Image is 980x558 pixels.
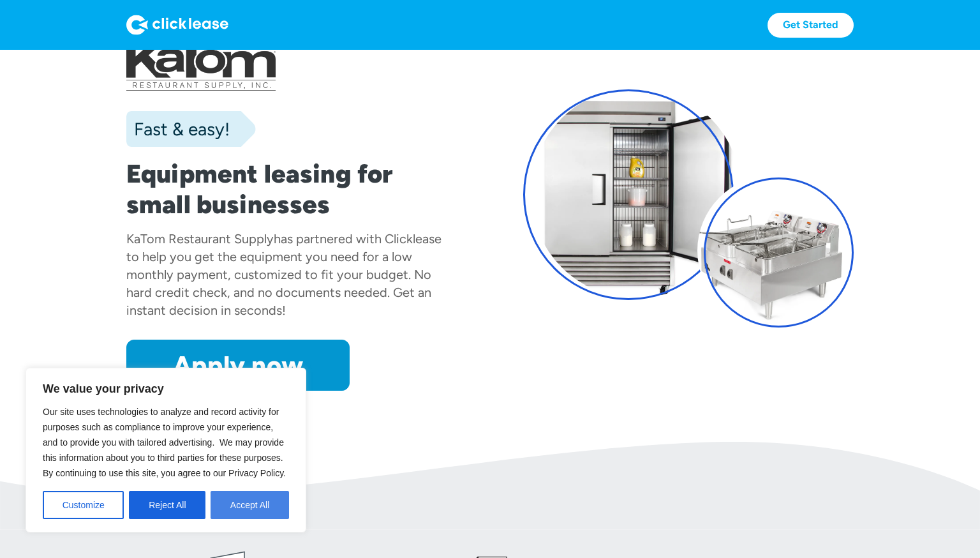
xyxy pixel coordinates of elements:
[26,368,306,532] div: We value your privacy
[43,491,124,519] button: Customize
[129,491,205,519] button: Reject All
[126,158,457,220] h1: Equipment leasing for small businesses
[126,340,350,391] a: Apply now
[768,13,854,38] a: Get Started
[126,231,442,318] div: has partnered with Clicklease to help you get the equipment you need for a low monthly payment, c...
[126,15,228,35] img: Logo
[126,116,230,142] div: Fast & easy!
[43,407,286,478] span: Our site uses technologies to analyze and record activity for purposes such as compliance to impr...
[211,491,289,519] button: Accept All
[43,381,289,396] p: We value your privacy
[126,231,274,246] div: KaTom Restaurant Supply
